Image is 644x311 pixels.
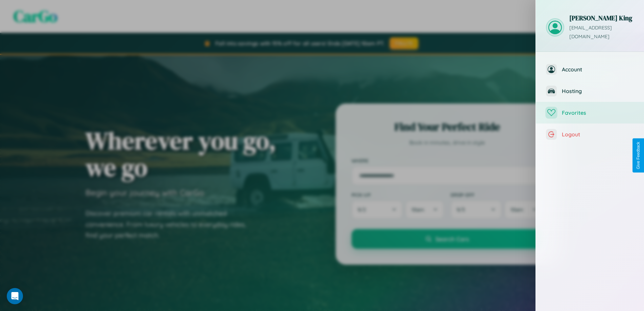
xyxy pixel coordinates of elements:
span: Favorites [562,109,634,116]
h3: [PERSON_NAME] King [569,14,634,22]
span: Account [562,66,634,73]
button: Logout [536,124,644,145]
span: Logout [562,131,634,138]
button: Hosting [536,80,644,102]
button: Account [536,59,644,80]
button: Favorites [536,102,644,124]
div: Give Feedback [636,142,641,169]
p: [EMAIL_ADDRESS][DOMAIN_NAME] [569,24,634,41]
div: Open Intercom Messenger [7,288,23,304]
span: Hosting [562,88,634,94]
